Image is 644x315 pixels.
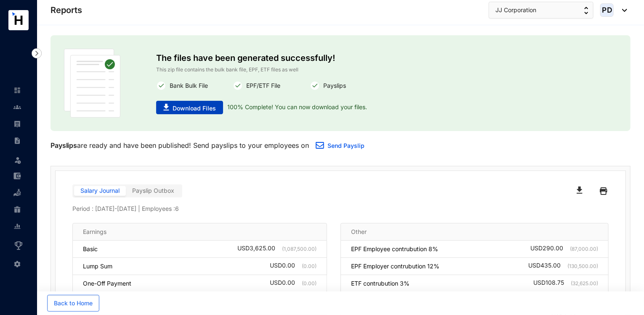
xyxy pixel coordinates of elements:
[83,262,112,270] p: Lump Sum
[7,99,27,115] li: Contacts
[32,48,42,58] img: nav-icon-right.af6afadce00d159da59955279c43614e.svg
[564,279,598,288] p: (32,625.00)
[13,206,21,213] img: gratuity-unselected.a8c340787eea3cf492d7.svg
[561,262,598,270] p: (130,500.00)
[327,142,365,149] a: Send Payslip
[7,132,27,149] li: Contracts
[489,2,593,18] button: JJ Corporation
[13,241,24,251] img: award_outlined.f30b2bda3bf6ea1bf3dd.svg
[72,205,609,213] p: Period : [DATE] - [DATE] | Employees : 6
[13,120,21,128] img: payroll-unselected.b590312f920e76f0c668.svg
[223,101,367,114] p: 100% Complete! You can now download your files.
[132,187,174,194] span: Payslip Outbox
[233,81,243,91] img: white-round-correct.82fe2cc7c780f4a5f5076f0407303cee.svg
[64,49,120,118] img: publish-paper.61dc310b45d86ac63453e08fbc6f32f2.svg
[13,223,21,230] img: report-unselected.e6a6b4230fc7da01f883.svg
[51,4,82,16] p: Reports
[13,137,21,144] img: contract-unselected.99e2b2107c0a7dd48938.svg
[563,245,598,253] p: (87,000.00)
[13,103,21,111] img: people-unselected.118708e94b43a90eceab.svg
[351,279,410,288] p: ETF contrubution 3%
[533,279,598,288] div: USD 108.75
[310,81,320,91] img: white-round-correct.82fe2cc7c780f4a5f5076f0407303cee.svg
[156,81,166,91] img: white-round-correct.82fe2cc7c780f4a5f5076f0407303cee.svg
[83,245,98,253] p: Basic
[156,101,223,114] button: Download Files
[47,295,99,312] button: Back to Home
[275,245,317,253] p: (1,087,500.00)
[351,262,439,270] p: EPF Employer contrubution 12%
[7,201,27,218] li: Gratuity
[156,66,525,74] p: This zip file contains the bulk bank file, EPF, ETF files as well
[7,115,27,132] li: Payroll
[270,262,317,270] div: USD 0.00
[7,184,27,201] li: Loan
[530,245,598,253] div: USD 290.00
[13,87,21,94] img: home-unselected.a29eae3204392db15eaf.svg
[13,189,21,197] img: loan-unselected.d74d20a04637f2d15ab5.svg
[270,279,317,288] div: USD 0.00
[528,262,598,270] div: USD 435.00
[295,279,317,288] p: (0.00)
[320,81,346,91] p: Payslips
[351,245,438,253] p: EPF Employee contrubution 8%
[51,140,77,150] p: Payslips
[13,172,21,180] img: expense-unselected.2edcf0507c847f3e9e96.svg
[156,49,525,66] p: The files have been generated successfully!
[309,138,371,155] button: Send Payslip
[13,156,22,164] img: leave-unselected.2934df6273408c3f84d9.svg
[584,7,588,14] img: up-down-arrow.74152d26bf9780fbf563ca9c90304185.svg
[602,6,612,13] span: PD
[7,168,27,184] li: Expenses
[577,186,583,194] img: black-download.65125d1489207c3b344388237fee996b.svg
[7,218,27,235] li: Reports
[495,5,536,15] span: JJ Corporation
[173,104,216,113] span: Download Files
[54,299,93,307] span: Back to Home
[13,260,21,268] img: settings-unselected.1febfda315e6e19643a1.svg
[237,245,317,253] div: USD 3,625.00
[80,187,120,194] span: Salary Journal
[295,262,317,270] p: (0.00)
[83,279,131,288] p: One-Off Payment
[351,228,367,236] p: Other
[83,228,106,236] p: Earnings
[316,142,324,149] img: email.a35e10f87340586329067f518280dd4d.svg
[243,81,280,91] p: EPF/ETF File
[166,81,208,91] p: Bank Bulk File
[51,140,309,150] p: are ready and have been published! Send payslips to your employees on
[600,184,607,198] img: black-printer.ae25802fba4fa849f9fa1ebd19a7ed0d.svg
[7,82,27,99] li: Home
[618,9,627,12] img: dropdown-black.8e83cc76930a90b1a4fdb6d089b7bf3a.svg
